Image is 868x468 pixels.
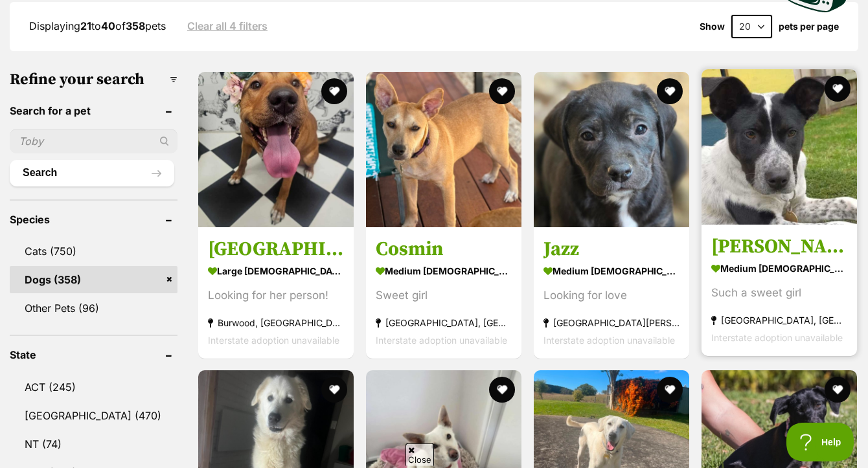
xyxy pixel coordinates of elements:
[208,261,344,280] strong: large [DEMOGRAPHIC_DATA] Dog
[405,443,434,466] span: Close
[543,313,680,331] strong: [GEOGRAPHIC_DATA][PERSON_NAME][GEOGRAPHIC_DATA]
[534,227,689,358] a: Jazz medium [DEMOGRAPHIC_DATA] Dog Looking for love [GEOGRAPHIC_DATA][PERSON_NAME][GEOGRAPHIC_DAT...
[208,236,344,261] h3: [GEOGRAPHIC_DATA]
[10,266,177,293] a: Dogs (358)
[366,227,521,358] a: Cosmin medium [DEMOGRAPHIC_DATA] Dog Sweet girl [GEOGRAPHIC_DATA], [GEOGRAPHIC_DATA] Interstate a...
[10,373,177,401] a: ACT (245)
[489,377,515,403] button: favourite
[10,105,177,117] header: Search for a pet
[10,238,177,265] a: Cats (750)
[711,284,847,301] div: Such a sweet girl
[534,72,689,227] img: Jazz - Beagle x Staffordshire Bull Terrier Dog
[10,402,177,429] a: [GEOGRAPHIC_DATA] (470)
[489,78,515,104] button: favourite
[543,334,675,345] span: Interstate adoption unavailable
[376,286,512,304] div: Sweet girl
[376,313,512,331] strong: [GEOGRAPHIC_DATA], [GEOGRAPHIC_DATA]
[711,311,847,328] strong: [GEOGRAPHIC_DATA], [GEOGRAPHIC_DATA]
[376,261,512,280] strong: medium [DEMOGRAPHIC_DATA] Dog
[711,234,847,258] h3: [PERSON_NAME]
[29,19,166,32] span: Displaying to of pets
[711,258,847,277] strong: medium [DEMOGRAPHIC_DATA] Dog
[543,236,680,261] h3: Jazz
[208,313,344,331] strong: Burwood, [GEOGRAPHIC_DATA]
[700,21,725,32] span: Show
[198,227,354,358] a: [GEOGRAPHIC_DATA] large [DEMOGRAPHIC_DATA] Dog Looking for her person! Burwood, [GEOGRAPHIC_DATA]...
[779,21,839,32] label: pets per page
[366,72,521,227] img: Cosmin - Staffordshire Bull Terrier Dog
[702,224,857,355] a: [PERSON_NAME] medium [DEMOGRAPHIC_DATA] Dog Such a sweet girl [GEOGRAPHIC_DATA], [GEOGRAPHIC_DATA...
[10,295,177,322] a: Other Pets (96)
[80,19,91,32] strong: 21
[376,236,512,261] h3: Cosmin
[543,261,680,280] strong: medium [DEMOGRAPHIC_DATA] Dog
[321,377,347,403] button: favourite
[786,423,855,462] iframe: Help Scout Beacon - Open
[10,160,174,186] button: Search
[10,129,177,153] input: Toby
[187,20,268,32] a: Clear all 4 filters
[825,76,851,102] button: favourite
[825,377,851,403] button: favourite
[101,19,115,32] strong: 40
[376,334,507,345] span: Interstate adoption unavailable
[543,286,680,304] div: Looking for love
[702,69,857,225] img: Statler - Australian Cattle Dog x Australian Kelpie Dog
[10,349,177,361] header: State
[657,78,683,104] button: favourite
[10,214,177,225] header: Species
[657,377,683,403] button: favourite
[126,19,145,32] strong: 358
[10,430,177,458] a: NT (74)
[321,78,347,104] button: favourite
[198,72,354,227] img: Verona - Shar-Pei x Mastiff Dog
[208,334,339,345] span: Interstate adoption unavailable
[208,286,344,304] div: Looking for her person!
[711,331,843,342] span: Interstate adoption unavailable
[10,71,177,89] h3: Refine your search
